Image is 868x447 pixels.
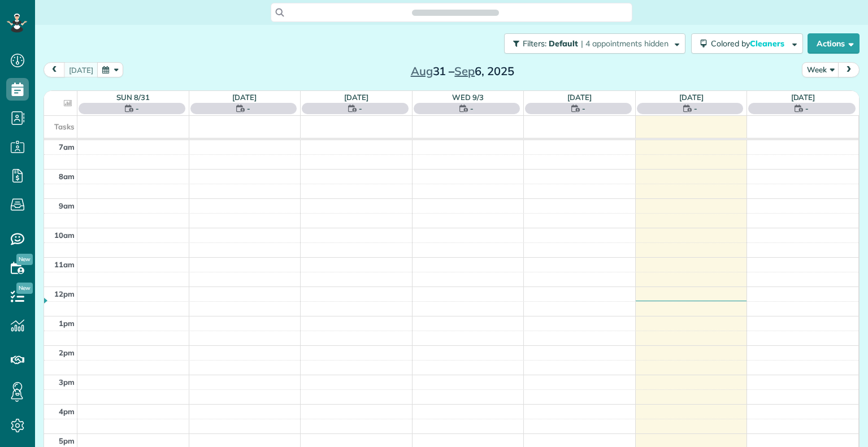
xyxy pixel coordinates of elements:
[504,33,685,54] button: Filters: Default | 4 appointments hidden
[59,377,75,387] span: 3pm
[64,62,98,77] button: [DATE]
[44,62,65,77] button: prev
[802,62,839,77] button: Week
[791,93,815,102] a: [DATE]
[711,38,788,49] span: Colored by
[59,436,75,445] span: 5pm
[691,33,803,54] button: Colored byCleaners
[59,319,75,328] span: 1pm
[59,407,75,416] span: 4pm
[411,64,433,78] span: Aug
[581,38,669,49] span: | 4 appointments hidden
[59,172,75,181] span: 8am
[59,201,75,210] span: 9am
[470,103,474,114] span: -
[392,65,533,77] h2: 31 – 6, 2025
[750,38,786,49] span: Cleaners
[567,93,592,102] a: [DATE]
[454,64,475,78] span: Sep
[344,93,368,102] a: [DATE]
[54,260,75,269] span: 11am
[136,103,139,114] span: -
[359,103,362,114] span: -
[523,38,546,49] span: Filters:
[59,142,75,151] span: 7am
[808,33,860,54] button: Actions
[679,93,704,102] a: [DATE]
[423,7,487,18] span: Search ZenMaid…
[247,103,250,114] span: -
[54,231,75,240] span: 10am
[54,122,75,131] span: Tasks
[498,33,685,54] a: Filters: Default | 4 appointments hidden
[16,254,33,265] span: New
[54,289,75,298] span: 12pm
[582,103,585,114] span: -
[549,38,579,49] span: Default
[694,103,697,114] span: -
[116,93,150,102] a: Sun 8/31
[452,93,484,102] a: Wed 9/3
[805,103,809,114] span: -
[838,62,860,77] button: next
[232,93,257,102] a: [DATE]
[16,283,33,294] span: New
[59,348,75,357] span: 2pm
